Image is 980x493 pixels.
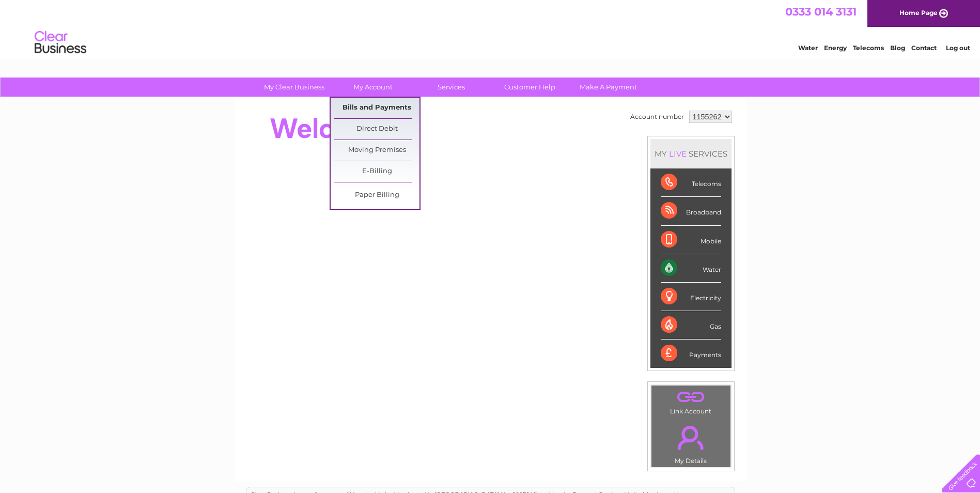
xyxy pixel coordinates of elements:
[651,385,731,418] td: Link Account
[334,161,419,182] a: E-Billing
[911,44,937,52] a: Contact
[651,417,731,468] td: My Details
[661,168,721,197] div: Telecoms
[650,139,732,168] div: MY SERVICES
[252,78,337,97] a: My Clear Business
[890,44,905,52] a: Blog
[661,197,721,225] div: Broadband
[661,311,721,340] div: Gas
[853,44,884,52] a: Telecoms
[334,98,419,118] a: Bills and Payments
[409,78,494,97] a: Services
[667,149,689,159] div: LIVE
[334,140,419,161] a: Moving Premises
[661,254,721,283] div: Water
[334,119,419,140] a: Direct Debit
[661,226,721,254] div: Mobile
[785,5,857,18] a: 0333 014 3131
[654,388,728,406] a: .
[661,340,721,367] div: Payments
[334,185,419,206] a: Paper Billing
[628,108,687,126] td: Account number
[798,44,818,52] a: Water
[566,78,651,97] a: Make A Payment
[946,44,970,52] a: Log out
[654,420,728,456] a: .
[824,44,847,52] a: Energy
[487,78,572,97] a: Customer Help
[246,6,735,50] div: Clear Business is a trading name of Verastar Limited (registered in [GEOGRAPHIC_DATA] No. 3667643...
[34,27,87,58] img: logo.png
[661,283,721,311] div: Electricity
[330,78,415,97] a: My Account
